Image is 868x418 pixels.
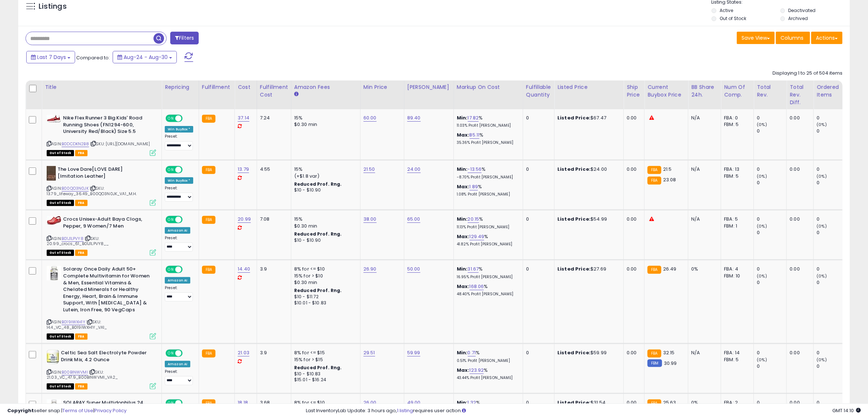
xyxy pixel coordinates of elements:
span: ON [166,350,175,356]
small: (0%) [757,357,767,363]
small: FBM [647,359,662,367]
b: Max: [457,367,470,374]
small: FBA [647,177,661,185]
span: | SKU: 20.99_crocs_61_B01J1LPVY8__ [47,236,109,247]
a: B01J1LPVY8 [62,236,83,242]
span: 21.5 [663,166,672,173]
div: Total Rev. [757,83,783,99]
div: 0.00 [790,166,808,173]
p: 0.51% Profit [PERSON_NAME] [457,358,517,363]
span: All listings that are currently out of stock and unavailable for purchase on Amazon [47,150,74,156]
div: $10 - $10.83 [294,371,355,377]
span: FBA [75,150,87,156]
div: $59.99 [557,350,618,356]
p: 11.13% Profit [PERSON_NAME] [457,225,517,230]
div: FBA: 14 [724,350,748,356]
div: 0.00 [790,266,808,272]
div: 0 [757,279,786,286]
a: 89.40 [407,114,421,122]
span: OFF [182,267,193,273]
div: Fulfillment [202,83,231,91]
button: Aug-24 - Aug-30 [113,51,177,63]
div: Markup on Cost [457,83,520,91]
b: Min: [457,349,468,356]
a: 59.99 [407,349,420,356]
div: 15% [294,216,355,222]
small: FBA [202,350,215,358]
div: Preset: [165,369,193,386]
small: (0%) [817,357,827,363]
a: Privacy Policy [94,407,126,414]
label: Archived [789,15,808,21]
div: 0.00 [627,350,639,356]
a: 37.14 [238,114,249,122]
div: Current Buybox Price [647,83,685,99]
div: Last InventoryLab Update: 3 hours ago, requires user action. [306,407,861,414]
div: Cost [238,83,254,91]
a: 13.79 [238,166,249,173]
a: 21.50 [363,166,375,173]
img: 41wDt-ZjxKL._SL40_.jpg [47,266,61,280]
span: ON [166,217,175,223]
a: 26.90 [363,265,377,273]
a: 65.00 [407,216,420,223]
div: 0 [757,363,786,370]
div: % [457,166,517,180]
div: 15% for > $15 [294,356,355,363]
div: 0 [526,350,549,356]
div: 0 [817,115,846,121]
small: Amazon Fees. [294,91,299,98]
b: Celtic Sea Salt Electrolyte Powder Drink Mix, 4.2 Ounce [61,350,149,365]
div: FBM: 10 [724,273,748,279]
div: 0 [817,279,846,286]
div: 0.00 [627,166,639,173]
div: Fulfillable Quantity [526,83,551,99]
span: All listings that are currently out of stock and unavailable for purchase on Amazon [47,200,74,206]
span: All listings that are currently out of stock and unavailable for purchase on Amazon [47,334,74,340]
div: FBA: 0 [724,115,748,121]
div: Ship Price [627,83,641,99]
b: Min: [457,216,468,222]
div: N/A [691,216,715,222]
span: OFF [182,217,193,223]
span: ON [166,267,175,273]
span: All listings that are currently out of stock and unavailable for purchase on Amazon [47,383,74,390]
div: $15.01 - $16.24 [294,377,355,383]
p: 41.82% Profit [PERSON_NAME] [457,242,517,247]
span: OFF [182,167,193,173]
div: % [457,367,517,380]
div: $10.01 - $10.83 [294,300,355,306]
div: Repricing [165,83,196,91]
div: Amazon Fees [294,83,357,91]
strong: Copyright [7,407,34,414]
div: 7.24 [260,115,285,121]
small: (0%) [817,273,827,279]
div: FBM: 1 [724,223,748,229]
small: (0%) [817,173,827,179]
div: FBM: 5 [724,356,748,363]
div: 0 [757,166,786,173]
div: 15% [294,115,355,121]
div: 0 [757,180,786,186]
div: 7.08 [260,216,285,222]
div: 0 [757,216,786,222]
small: FBA [647,350,661,358]
p: 35.36% Profit [PERSON_NAME] [457,140,517,145]
a: 1 listing [397,407,413,414]
a: 123.92 [470,367,484,374]
small: (0%) [817,122,827,127]
div: 0 [817,180,846,186]
small: FBA [202,115,215,123]
small: (0%) [757,122,767,127]
b: Solaray Once Daily Adult 50+ Complete Multivitamin for Women & Men, Essential Vitamins & Chelated... [63,266,152,315]
span: 30.99 [664,360,677,367]
div: Total Rev. Diff. [790,83,810,106]
a: 50.00 [407,265,420,273]
div: (+$1.8 var) [294,173,355,180]
div: Amazon AI [165,227,190,234]
img: 317Mm1ohB3L._SL40_.jpg [47,166,56,181]
small: FBA [202,166,215,174]
a: 20.99 [238,216,251,223]
label: Active [720,7,733,13]
div: 15% [294,166,355,173]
